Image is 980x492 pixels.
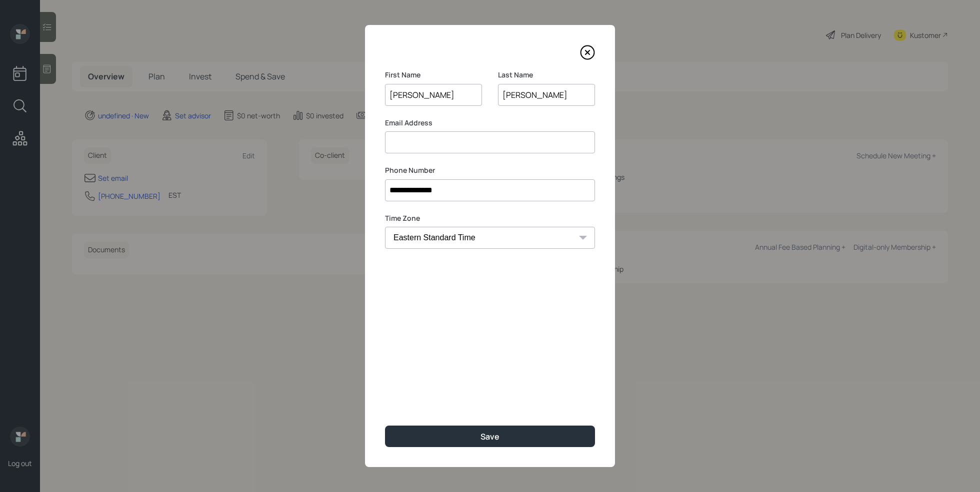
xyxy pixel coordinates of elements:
[385,118,595,128] label: Email Address
[385,70,482,80] label: First Name
[385,165,595,175] label: Phone Number
[498,70,595,80] label: Last Name
[385,213,595,223] label: Time Zone
[385,426,595,447] button: Save
[480,431,499,442] div: Save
